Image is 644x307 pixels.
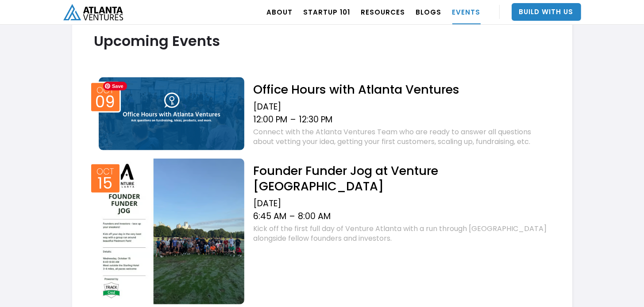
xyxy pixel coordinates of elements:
[253,224,550,243] div: Kick off the first full day of Venture Atlanta with a run through [GEOGRAPHIC_DATA] alongside fel...
[99,77,245,150] img: Event thumb
[96,86,114,95] div: Oct
[94,156,550,304] a: Event thumbOct15Founder Funder Jog at Venture [GEOGRAPHIC_DATA][DATE]6:45 AM–8:00 AMKick off the ...
[95,95,115,109] div: 09
[96,167,114,176] div: Oct
[103,82,127,91] span: Save
[253,198,550,209] div: [DATE]
[512,3,581,21] a: Build With Us
[253,114,287,125] div: 12:00 PM
[253,82,550,97] h2: Office Hours with Atlanta Ventures
[94,33,550,49] h2: Upcoming Events
[298,211,331,222] div: 8:00 AM
[94,75,550,150] a: Event thumbOct09Office Hours with Atlanta Ventures[DATE]12:00 PM–12:30 PMConnect with the Atlanta...
[290,114,296,125] div: –
[289,211,295,222] div: –
[253,163,550,194] h2: Founder Funder Jog at Venture [GEOGRAPHIC_DATA]
[253,102,550,112] div: [DATE]
[253,127,550,147] div: Connect with the Atlanta Ventures Team who are ready to answer all questions about vetting your i...
[253,211,286,222] div: 6:45 AM
[299,114,332,125] div: 12:30 PM
[99,159,245,304] img: Event thumb
[98,177,113,190] div: 15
